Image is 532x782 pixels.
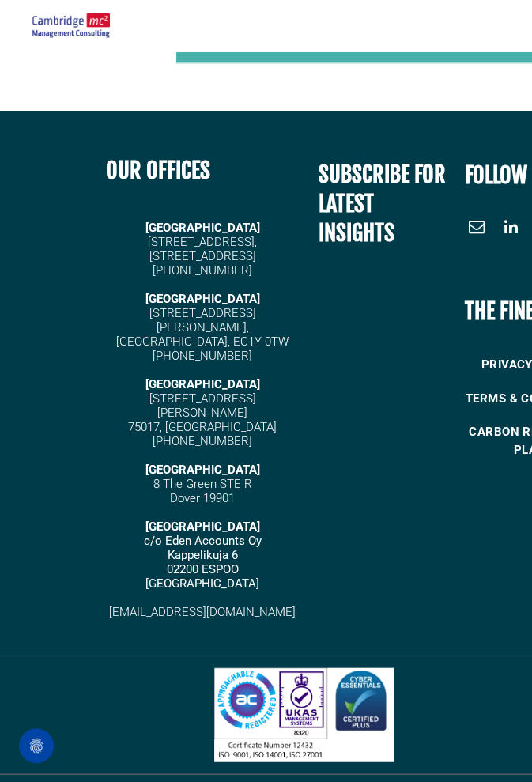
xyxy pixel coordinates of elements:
[214,667,394,762] img: digital transformation
[153,433,252,448] span: [PHONE_NUMBER]
[153,263,252,277] span: [PHONE_NUMBER]
[170,490,235,504] span: Dover 19901
[145,519,259,533] span: [GEOGRAPHIC_DATA]
[145,462,259,476] span: [GEOGRAPHIC_DATA]
[32,13,110,39] img: secondary-image, digital transformation
[128,419,277,433] span: 75017, [GEOGRAPHIC_DATA]
[145,376,259,391] strong: [GEOGRAPHIC_DATA]
[246,319,248,334] span: ,
[109,604,296,618] a: [EMAIL_ADDRESS][DOMAIN_NAME]
[492,10,524,42] button: menu
[465,214,489,242] a: email
[32,16,110,32] a: Your Business Transformed | Cambridge Management Consulting
[116,334,289,348] span: [GEOGRAPHIC_DATA], EC1Y 0TW
[149,391,255,419] span: [STREET_ADDRESS][PERSON_NAME]
[148,234,257,248] span: [STREET_ADDRESS],
[143,533,261,590] span: c/o Eden Accounts Oy Kappelikuja 6 02200 ESPOO [GEOGRAPHIC_DATA]
[153,348,252,362] span: [PHONE_NUMBER]
[149,305,255,334] span: [STREET_ADDRESS][PERSON_NAME]
[145,291,259,305] strong: [GEOGRAPHIC_DATA]
[319,160,446,246] span: SUBSCRIBE FOR LATEST INSIGHTS
[145,220,259,234] strong: [GEOGRAPHIC_DATA]
[500,214,523,242] a: linkedin
[106,156,210,183] b: OUR OFFICES
[153,476,251,490] span: 8 The Green STE R
[149,248,255,263] span: [STREET_ADDRESS]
